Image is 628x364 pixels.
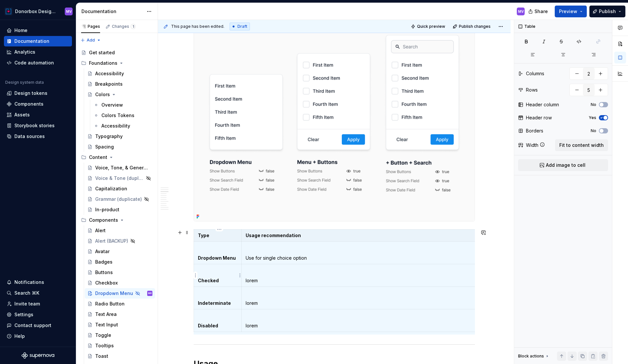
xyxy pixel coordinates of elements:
[95,227,106,234] div: Alert
[95,185,127,192] div: Capitalization
[95,301,125,307] div: Radio Button
[89,49,115,56] div: Get started
[95,290,133,297] div: Dropdown Menu
[66,9,72,14] div: MV
[589,6,625,17] button: Publish
[555,6,587,17] button: Preview
[198,255,236,261] strong: Dropdown Menu
[534,8,548,15] span: Share
[85,257,155,267] a: Badges
[198,233,209,238] strong: Type
[4,320,72,331] button: Contact support
[78,152,155,163] div: Content
[112,24,136,29] div: Changes
[85,236,155,246] a: Alert (BACKUP)
[91,121,155,131] a: Accessibility
[148,290,152,297] div: MV
[4,277,72,287] button: Notifications
[95,332,111,338] div: Toggle
[4,25,72,36] a: Home
[599,8,616,15] span: Publish
[95,248,110,255] div: Avatar
[546,162,585,168] span: Add image to cell
[5,8,12,15] img: 17077652-375b-4f2c-92b0-528c72b71ea0.png
[78,36,103,45] button: Add
[101,102,123,108] div: Overview
[85,299,155,309] a: Radio Button
[95,311,117,318] div: Text Area
[1,4,75,18] button: Donorbox Design SystemMV
[526,87,538,93] div: Rows
[95,81,123,87] div: Breakpoints
[95,196,142,202] div: Grammar (duplicate)
[4,331,72,341] button: Help
[4,88,72,98] a: Design tokens
[194,11,475,221] img: 35aa0c2e-c6f2-4648-bde9-eb63ac790cd9.png
[526,101,559,108] div: Header column
[85,89,155,100] a: Colors
[526,128,543,134] div: Borders
[526,70,544,77] div: Columns
[171,24,224,29] span: This page has been edited.
[89,60,117,66] div: Foundations
[89,154,107,161] div: Content
[85,278,155,288] a: Checkbox
[4,131,72,142] a: Data sources
[4,110,72,120] a: Assets
[85,330,155,340] a: Toggle
[4,288,72,298] button: Search ⌘K
[451,22,494,31] button: Publish changes
[87,38,95,43] span: Add
[85,68,155,79] a: Accessibility
[559,142,604,148] span: Fit to content width
[526,142,538,148] div: Width
[95,133,123,140] div: Typography
[85,225,155,236] a: Alert
[14,311,33,318] div: Settings
[85,320,155,330] a: Text Input
[246,300,478,306] p: lorem
[559,8,577,15] span: Preview
[91,100,155,110] a: Overview
[14,322,51,329] div: Contact support
[95,259,113,265] div: Badges
[95,175,144,182] div: Voice & Tone (duplicate)
[85,351,155,361] a: Toast
[85,267,155,278] a: Buttons
[85,340,155,351] a: Tooltips
[198,323,218,328] strong: Disabled
[246,255,478,261] p: Use for single choice option
[459,24,491,29] span: Publish changes
[246,322,478,329] p: lorem
[85,142,155,152] a: Spacing
[14,38,49,44] div: Documentation
[85,79,155,89] a: Breakpoints
[518,352,550,361] div: Block actions
[591,128,596,133] label: No
[89,217,118,223] div: Components
[22,352,54,359] svg: Supernova Logo
[525,6,552,17] button: Share
[14,122,55,129] div: Storybook stories
[14,290,39,296] div: Search ⌘K
[14,49,35,55] div: Analytics
[4,36,72,46] a: Documentation
[95,280,118,286] div: Checkbox
[85,163,155,173] a: Voice, Tone, & General Guidelines
[78,215,155,225] div: Components
[518,159,608,171] button: Add image to cell
[95,342,114,349] div: Tooltips
[81,8,143,15] div: Documentation
[14,279,44,286] div: Notifications
[95,269,113,276] div: Buttons
[237,24,247,29] span: Draft
[15,8,57,15] div: Donorbox Design System
[4,299,72,309] a: Invite team
[4,120,72,131] a: Storybook stories
[5,80,44,85] div: Design system data
[417,24,445,29] span: Quick preview
[101,112,134,119] div: Colors Tokens
[4,99,72,109] a: Components
[198,300,231,306] strong: Indeterminate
